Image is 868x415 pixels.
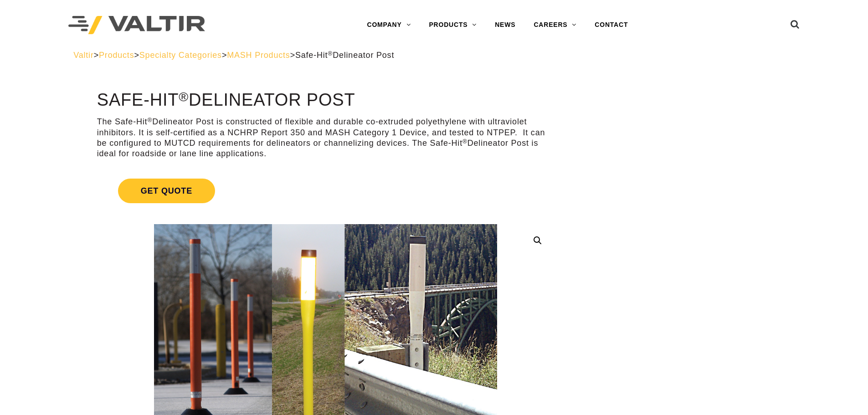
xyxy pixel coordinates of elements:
[147,117,152,123] sup: ®
[73,51,93,60] a: Valtir
[420,16,486,34] a: PRODUCTS
[295,51,394,60] span: Safe-Hit Delineator Post
[486,16,524,34] a: NEWS
[524,16,586,34] a: CAREERS
[73,50,795,61] div: > > > >
[68,16,205,35] img: Valtir
[99,51,134,60] a: Products
[328,50,333,57] sup: ®
[97,117,554,159] p: The Safe-Hit Delineator Post is constructed of flexible and durable co-extruded polyethylene with...
[586,16,637,34] a: CONTACT
[139,51,222,60] a: Specialty Categories
[227,51,290,60] a: MASH Products
[97,91,554,110] h1: Safe-Hit Delineator Post
[462,138,467,145] sup: ®
[179,89,189,104] sup: ®
[97,168,554,214] a: Get Quote
[358,16,420,34] a: COMPANY
[118,179,215,203] span: Get Quote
